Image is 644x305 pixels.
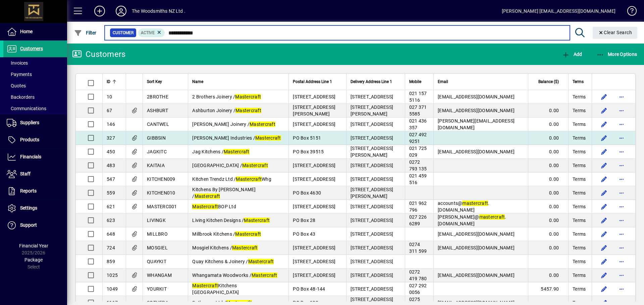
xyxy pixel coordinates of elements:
span: 483 [107,163,115,168]
div: Email [438,78,524,85]
button: More options [616,119,627,130]
span: Quotes [7,83,26,88]
span: 559 [107,190,115,196]
a: Products [3,132,67,148]
span: [STREET_ADDRESS] [351,231,393,237]
span: [PERSON_NAME][EMAIL_ADDRESS][DOMAIN_NAME] [438,118,515,130]
span: CANTWEL [147,122,169,127]
span: [STREET_ADDRESS] [293,94,335,99]
div: Balance ($) [532,78,565,85]
span: [STREET_ADDRESS] [293,176,335,182]
span: ID [107,78,110,85]
span: 027 292 0056 [409,283,427,295]
span: Add [562,52,582,57]
em: Mastercraft [224,149,250,154]
span: [STREET_ADDRESS][PERSON_NAME] [351,146,393,158]
span: 027 226 6289 [409,214,427,226]
span: Home [20,29,33,34]
em: Mastercraft [252,273,277,278]
span: 724 [107,245,115,250]
span: Name [192,78,203,85]
button: Edit [599,256,609,267]
td: 0.00 [528,131,568,145]
span: 027 492 9251 [409,132,427,144]
button: More Options [595,48,639,60]
span: Settings [20,205,37,211]
span: [EMAIL_ADDRESS][DOMAIN_NAME] [438,245,515,250]
button: Edit [599,119,609,130]
span: [EMAIL_ADDRESS][DOMAIN_NAME] [438,94,515,99]
span: [STREET_ADDRESS] [351,245,393,250]
span: 146 [107,122,115,127]
span: Terms [573,258,586,265]
button: Edit [599,160,609,171]
button: Edit [599,105,609,116]
span: 021 459 516 [409,173,427,185]
span: Products [20,137,39,142]
a: Suppliers [3,115,67,131]
span: [GEOGRAPHIC_DATA] / [192,163,268,168]
span: Terms [573,135,586,141]
div: Customers [72,49,125,60]
button: More options [616,270,627,281]
button: More options [616,256,627,267]
span: 859 [107,259,115,264]
span: [STREET_ADDRESS] [351,122,393,127]
a: Settings [3,200,67,217]
span: [STREET_ADDRESS] [351,286,393,292]
span: YOURKIT [147,286,167,292]
span: Email [438,78,448,85]
button: Add [560,48,584,60]
span: Customer [113,29,133,36]
span: Terms [573,107,586,114]
td: 0.00 [528,200,568,214]
td: 0.00 [528,172,568,186]
em: Mastercraft [235,108,261,113]
button: Profile [110,5,132,17]
button: Filter [72,27,98,39]
span: [STREET_ADDRESS][PERSON_NAME] [293,104,335,117]
span: [STREET_ADDRESS][PERSON_NAME] [351,104,393,117]
span: Communications [7,106,46,111]
button: More options [616,229,627,239]
span: GIBBSIN [147,135,166,141]
button: Clear [593,27,638,39]
span: Terms [573,203,586,210]
button: More options [616,146,627,157]
span: Jag Kitchens / [192,149,249,154]
span: [STREET_ADDRESS] [351,218,393,223]
a: Invoices [3,57,67,69]
span: Quay Kitchens & Joinery / [192,259,274,264]
span: 1049 [107,286,118,292]
span: Terms [573,93,586,100]
button: Edit [599,133,609,143]
span: KITCHEN010 [147,190,175,196]
button: More options [616,174,627,184]
span: Kitchens By [PERSON_NAME] / [192,187,256,199]
span: Filter [74,30,97,35]
span: KAITAIA [147,163,165,168]
em: Mastercraft [244,218,270,223]
span: Active [141,30,155,35]
span: [EMAIL_ADDRESS][DOMAIN_NAME] [438,273,515,278]
button: More options [616,215,627,226]
span: [EMAIL_ADDRESS][DOMAIN_NAME] [438,149,515,154]
span: PO Box 4630 [293,190,321,196]
span: Terms [573,217,586,224]
span: [PERSON_NAME] Joinery / [192,122,275,127]
button: More options [616,242,627,253]
span: 547 [107,176,115,182]
em: Mastercraft [248,259,274,264]
span: PO Box 5151 [293,135,321,141]
span: Terms [573,244,586,251]
td: 0.00 [528,269,568,282]
em: Mastercraft [232,245,258,250]
span: Terms [573,189,586,196]
span: 10 [107,94,112,99]
span: 021 436 357 [409,118,427,130]
span: [STREET_ADDRESS] [351,204,393,209]
span: Mobile [409,78,421,85]
a: Knowledge Base [622,1,636,23]
span: Backorders [7,94,35,100]
span: BOP Ltd [192,204,236,209]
